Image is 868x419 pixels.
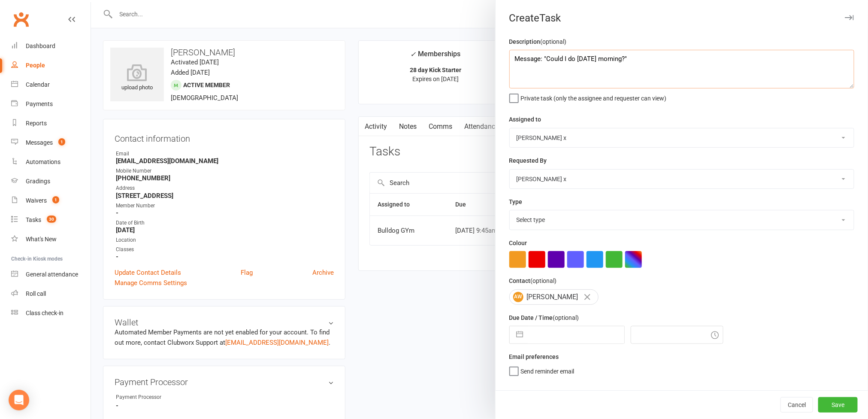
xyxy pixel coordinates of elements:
div: Roll call [26,290,46,297]
span: AW [513,292,523,302]
div: Create Task [496,12,868,24]
small: (optional) [541,38,567,45]
label: Description [509,37,567,46]
a: Tasks 30 [11,210,91,230]
small: (optional) [553,314,579,321]
div: Automations [26,158,60,165]
a: Dashboard [11,36,91,56]
div: General attendance [26,271,78,278]
label: Email preferences [509,352,559,361]
a: Payments [11,94,91,114]
a: What's New [11,230,91,249]
div: Class check-in [26,310,64,316]
label: Colour [509,238,527,248]
a: Gradings [11,172,91,191]
a: Waivers 1 [11,191,91,210]
div: Dashboard [26,43,55,49]
span: Send reminder email [521,365,575,375]
label: Contact [509,276,557,285]
label: Type [509,197,523,206]
button: Cancel [780,397,813,413]
a: Messages 1 [11,133,91,152]
small: (optional) [531,277,557,284]
label: Assigned to [509,115,541,124]
div: What's New [26,236,57,243]
a: Reports [11,114,91,133]
div: Payments [26,100,53,107]
a: People [11,56,91,75]
div: People [26,62,45,69]
label: Requested By [509,156,547,165]
button: Save [818,397,858,413]
span: 30 [47,216,56,223]
div: Open Intercom Messenger [9,390,29,410]
a: Calendar [11,75,91,94]
span: Private task (only the assignee and requester can view) [521,92,667,102]
div: Tasks [26,216,41,223]
div: Waivers [26,197,47,204]
a: General attendance kiosk mode [11,265,91,284]
a: Roll call [11,284,91,304]
div: Messages [26,139,53,146]
a: Clubworx [10,9,32,30]
div: Calendar [26,81,50,88]
a: Automations [11,152,91,172]
label: Due Date / Time [509,313,579,322]
div: [PERSON_NAME] [509,289,599,305]
textarea: Message: "Could I do [DATE] morning?" [509,50,854,88]
div: Reports [26,120,47,127]
a: Class kiosk mode [11,304,91,323]
span: 1 [52,196,59,203]
span: 1 [58,138,65,146]
div: Gradings [26,178,50,185]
